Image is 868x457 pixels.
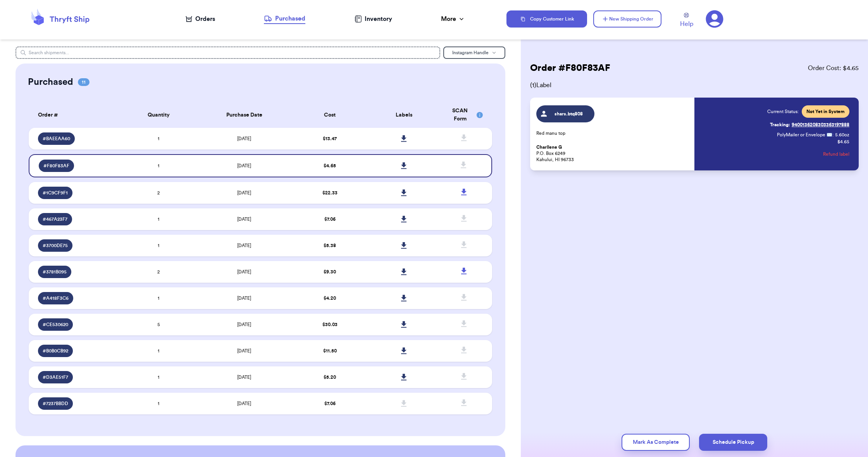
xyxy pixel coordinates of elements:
span: Order Cost: $ 4.65 [808,64,859,73]
h2: Purchased [28,76,73,88]
span: 1 [158,217,159,222]
input: Search shipments... [15,46,440,59]
span: $ 4.65 [324,163,336,168]
span: $ 30.03 [322,322,338,327]
span: 1 [158,136,159,141]
span: [DATE] [237,191,251,195]
a: Tracking:9400136208303363197888 [770,119,849,131]
span: # 3700DE75 [43,242,68,249]
th: Labels [367,102,441,128]
span: 5.60 oz [835,132,849,138]
h2: Order # F80F83AF [530,62,610,74]
th: Purchase Date [196,102,293,128]
a: Help [680,13,693,29]
span: 2 [157,270,160,274]
a: Orders [186,14,215,24]
span: [DATE] [237,349,251,353]
span: ( 1 ) Label [530,81,859,90]
span: [DATE] [237,401,251,406]
span: [DATE] [237,136,251,141]
span: Instagram Handle [452,50,489,55]
span: [DATE] [237,270,251,274]
span: Tracking: [770,122,790,128]
th: Cost [293,102,367,128]
div: Purchased [264,14,305,23]
span: 5 [157,322,160,327]
span: PolyMailer or Envelope ✉️ [777,132,832,137]
span: : [832,132,834,138]
span: shars.btq808 [551,111,587,117]
span: 11 [78,78,90,86]
span: [DATE] [237,217,251,222]
span: [DATE] [237,296,251,301]
span: 1 [158,243,159,248]
span: $ 7.06 [324,217,336,222]
p: P.O. Box 6249 Kahului, HI 96733 [536,144,690,163]
span: $ 5.38 [324,243,336,248]
span: [DATE] [237,322,251,327]
span: $ 13.47 [323,136,337,141]
a: Purchased [264,14,305,24]
span: $ 5.20 [324,375,336,380]
span: 1 [158,349,159,353]
span: # CE530620 [43,321,68,328]
span: # 7237BBDD [43,400,68,407]
span: 2 [157,191,160,195]
span: 1 [158,163,159,168]
a: Inventory [355,14,392,24]
button: Schedule Pickup [699,434,767,451]
span: Help [680,19,693,29]
button: Refund label [823,146,849,163]
span: # 467A23F7 [43,216,67,222]
th: Quantity [121,102,195,128]
button: New Shipping Order [593,10,661,27]
span: # 3781B095 [43,269,67,275]
span: 1 [158,401,159,406]
span: # BAEEAA60 [43,136,70,142]
span: # F80F83AF [43,163,69,169]
div: SCAN Form [446,107,483,123]
div: More [441,14,465,24]
span: $ 4.20 [324,296,336,301]
p: $ 4.65 [837,139,849,145]
button: Mark As Complete [622,434,690,451]
span: $ 11.50 [323,349,337,353]
span: $ 22.33 [322,191,338,195]
button: Instagram Handle [443,46,505,59]
p: Red manu top [536,130,690,136]
span: # 1C9CF9F1 [43,190,68,196]
span: Not Yet in System [806,108,845,115]
span: # B0B0CB92 [43,348,68,354]
span: [DATE] [237,163,251,168]
span: # D3AE51F7 [43,374,68,380]
span: $ 9.30 [324,270,336,274]
span: [DATE] [237,243,251,248]
span: [DATE] [237,375,251,380]
span: 1 [158,296,159,301]
th: Order # [29,102,121,128]
span: Charllene G [536,144,562,150]
button: Copy Customer Link [506,10,587,27]
span: 1 [158,375,159,380]
span: # A418F3C6 [43,295,69,301]
span: Current Status: [767,108,799,115]
span: $ 7.06 [324,401,336,406]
